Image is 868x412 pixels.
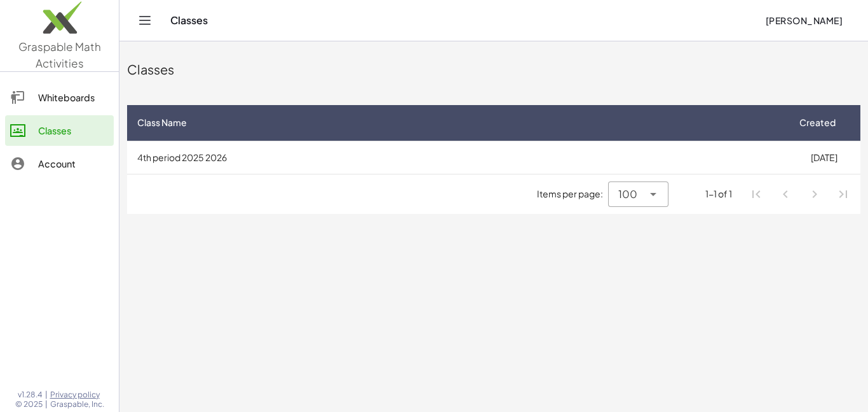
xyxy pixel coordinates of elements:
[45,399,48,409] span: |
[45,390,48,400] span: |
[742,180,858,209] nav: Pagination Navigation
[799,116,836,129] span: Created
[135,10,155,31] button: Toggle navigation
[38,156,109,171] div: Account
[765,15,843,26] span: [PERSON_NAME]
[38,123,109,138] div: Classes
[18,390,43,400] span: v1.28.4
[15,399,43,409] span: © 2025
[705,187,732,201] div: 1-1 of 1
[537,187,608,201] span: Items per page:
[18,39,101,70] span: Graspable Math Activities
[127,141,787,174] td: 4th period 2025 2026
[5,115,114,146] a: Classes
[50,390,104,400] a: Privacy policy
[5,148,114,179] a: Account
[755,9,853,32] button: [PERSON_NAME]
[5,82,114,113] a: Whiteboards
[50,399,104,409] span: Graspable, Inc.
[787,141,860,174] td: [DATE]
[618,187,637,202] span: 100
[38,90,109,105] div: Whiteboards
[137,116,187,129] span: Class Name
[127,60,860,78] div: Classes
